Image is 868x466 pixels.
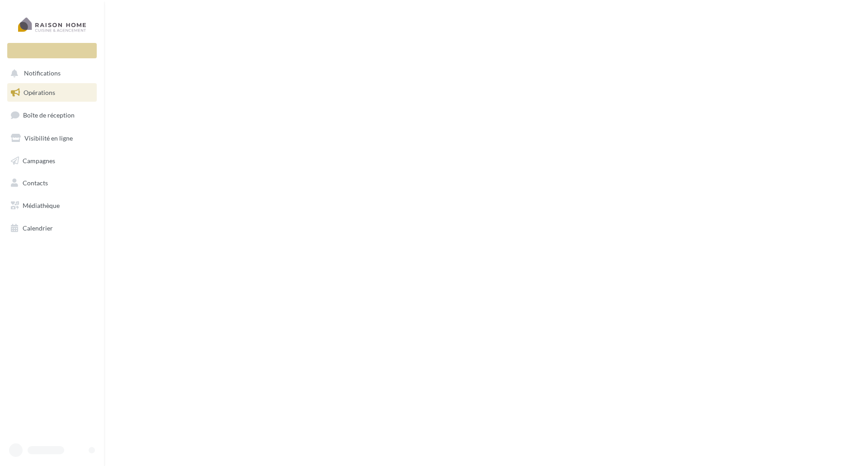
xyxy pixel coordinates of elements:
span: Boîte de réception [23,111,75,119]
span: Calendrier [23,224,53,232]
a: Médiathèque [5,196,99,215]
a: Contacts [5,174,99,193]
div: Nouvelle campagne [7,43,97,58]
a: Visibilité en ligne [5,129,99,148]
span: Notifications [24,70,61,77]
span: Campagnes [23,156,55,164]
span: Opérations [24,89,55,96]
span: Médiathèque [23,202,60,209]
a: Boîte de réception [5,105,99,125]
a: Campagnes [5,151,99,170]
a: Calendrier [5,219,99,238]
span: Visibilité en ligne [24,134,73,142]
a: Opérations [5,83,99,102]
span: Contacts [23,179,48,187]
